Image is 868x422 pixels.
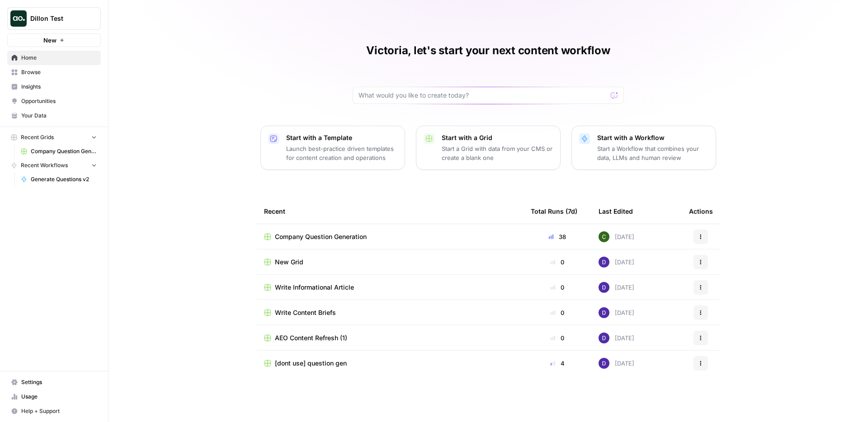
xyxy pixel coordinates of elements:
span: Recent Grids [21,133,54,141]
img: 6clbhjv5t98vtpq4yyt91utag0vy [599,307,609,318]
span: Company Question Generation [31,147,97,155]
button: Workspace: Dillon Test [7,7,101,30]
button: New [7,33,101,47]
button: Help + Support [7,404,101,418]
p: Start with a Workflow [597,133,708,142]
img: 14qrvic887bnlg6dzgoj39zarp80 [599,231,609,242]
span: Help + Support [21,407,97,415]
span: New [43,36,57,45]
span: Insights [21,83,97,91]
button: Recent Workflows [7,159,101,172]
a: New Grid [264,258,516,267]
span: Your Data [21,112,97,120]
button: Start with a WorkflowStart a Workflow that combines your data, LLMs and human review [571,126,716,170]
span: AEO Content Refresh (1) [275,333,347,342]
a: [dont use] question gen [264,359,516,368]
button: Start with a TemplateLaunch best-practice driven templates for content creation and operations [260,126,405,170]
span: New Grid [275,258,303,267]
div: [DATE] [599,282,634,293]
a: Write Content Briefs [264,308,516,317]
div: 0 [531,258,584,267]
div: [DATE] [599,333,634,343]
span: Settings [21,378,97,386]
span: Recent Workflows [21,161,68,169]
p: Start with a Grid [442,133,553,142]
a: Opportunities [7,94,101,108]
a: Browse [7,65,101,80]
span: Generate Questions v2 [31,175,97,183]
p: Start with a Template [286,133,397,142]
div: 0 [531,333,584,342]
a: Your Data [7,108,101,123]
a: Generate Questions v2 [17,172,101,187]
div: 4 [531,359,584,368]
p: Launch best-practice driven templates for content creation and operations [286,144,397,162]
button: Start with a GridStart a Grid with data from your CMS or create a blank one [416,126,561,170]
img: 6clbhjv5t98vtpq4yyt91utag0vy [599,257,609,267]
input: What would you like to create today? [359,91,607,100]
span: Usage [21,393,97,401]
span: Company Question Generation [275,232,367,241]
span: Home [21,54,97,62]
p: Start a Grid with data from your CMS or create a blank one [442,144,553,162]
h1: Victoria, let's start your next content workflow [366,43,610,58]
div: 38 [531,232,584,241]
a: Insights [7,80,101,94]
a: Settings [7,375,101,389]
div: [DATE] [599,307,634,318]
div: Last Edited [599,199,633,224]
img: Dillon Test Logo [10,10,27,27]
a: AEO Content Refresh (1) [264,333,516,342]
a: Usage [7,389,101,404]
div: [DATE] [599,358,634,369]
a: Write Informational Article [264,283,516,292]
button: Recent Grids [7,131,101,144]
div: [DATE] [599,231,634,242]
img: 6clbhjv5t98vtpq4yyt91utag0vy [599,358,609,369]
span: Browse [21,68,97,76]
div: Actions [689,199,713,224]
a: Company Question Generation [17,144,101,159]
span: Write Informational Article [275,283,354,292]
div: 0 [531,283,584,292]
div: Total Runs (7d) [531,199,577,224]
a: Home [7,51,101,65]
span: Dillon Test [30,14,85,23]
span: Write Content Briefs [275,308,336,317]
span: [dont use] question gen [275,359,347,368]
span: Opportunities [21,97,97,105]
div: Recent [264,199,516,224]
img: 6clbhjv5t98vtpq4yyt91utag0vy [599,333,609,343]
p: Start a Workflow that combines your data, LLMs and human review [597,144,708,162]
img: 6clbhjv5t98vtpq4yyt91utag0vy [599,282,609,293]
a: Company Question Generation [264,232,516,241]
div: [DATE] [599,257,634,267]
div: 0 [531,308,584,317]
